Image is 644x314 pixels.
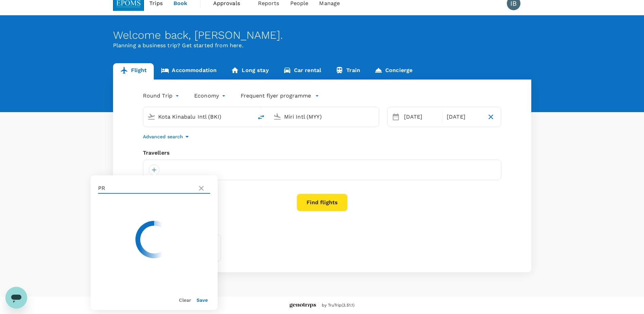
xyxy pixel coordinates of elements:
[367,63,420,80] a: Concierge
[328,63,367,80] a: Train
[322,302,355,309] span: by TruTrip ( 3.51.1 )
[113,41,531,50] p: Planning a business trip? Get started from here.
[276,63,329,80] a: Car rental
[158,111,239,122] input: Depart from
[98,183,195,194] input: Search for traveller
[143,149,501,157] div: Travellers
[241,92,311,100] p: Frequent flyer programme
[143,225,501,232] p: Your recent search
[248,116,250,117] button: Open
[241,92,319,100] button: Frequent flyer programme
[143,133,183,140] p: Advanced search
[374,116,375,117] button: Open
[143,90,181,101] div: Round Trip
[284,111,365,122] input: Going to
[179,297,191,303] button: Clear
[143,133,191,141] button: Advanced search
[113,29,531,41] div: Welcome back , [PERSON_NAME] .
[297,194,348,211] button: Find flights
[224,63,276,80] a: Long stay
[154,63,224,80] a: Accommodation
[290,303,316,308] img: Genotrips - EPOMS
[197,297,208,303] button: Save
[113,63,154,80] a: Flight
[253,109,269,125] button: delete
[194,90,227,101] div: Economy
[5,287,27,309] iframe: Button to launch messaging window
[444,110,484,124] div: [DATE]
[401,110,441,124] div: [DATE]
